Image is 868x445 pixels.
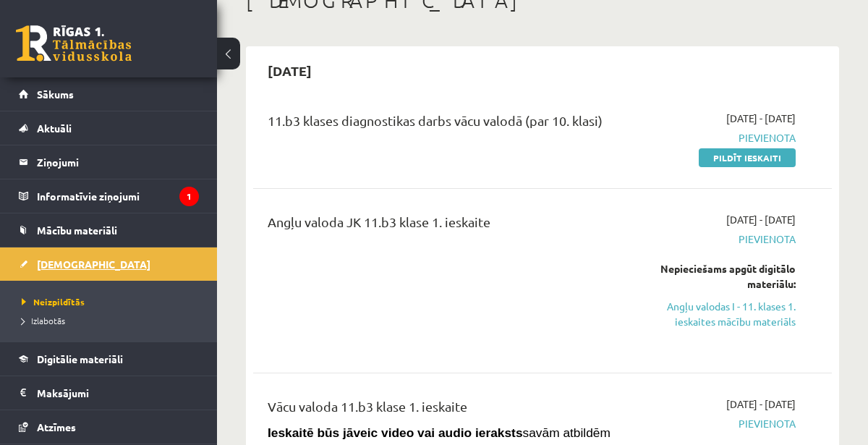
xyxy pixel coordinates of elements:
span: [DATE] - [DATE] [726,397,796,412]
span: Mācību materiāli [37,224,117,237]
span: [DEMOGRAPHIC_DATA] [37,258,150,271]
a: Maksājumi [19,376,199,410]
a: Sākums [19,77,199,111]
span: [DATE] - [DATE] [726,111,796,126]
a: [DEMOGRAPHIC_DATA] [19,247,199,281]
a: Mācību materiāli [19,213,199,247]
span: Neizpildītās [22,296,85,308]
span: Aktuāli [37,122,72,135]
a: Rīgas 1. Tālmācības vidusskola [16,25,132,62]
span: Atzīmes [37,420,76,433]
i: 1 [179,187,199,206]
span: Pievienota [634,416,796,431]
a: Angļu valodas I - 11. klases 1. ieskaites mācību materiāls [634,299,796,329]
div: Angļu valoda JK 11.b3 klase 1. ieskaite [268,212,613,239]
legend: Ziņojumi [37,145,199,179]
a: Atzīmes [19,410,199,444]
div: 11.b3 klases diagnostikas darbs vācu valodā (par 10. klasi) [268,111,613,137]
a: Ziņojumi [19,145,199,179]
div: Vācu valoda 11.b3 klase 1. ieskaite [268,397,613,423]
a: Digitālie materiāli [19,342,199,376]
legend: Maksājumi [37,376,199,410]
strong: Ieskaitē būs jāveic video vai audio ieraksts [268,425,523,440]
h2: [DATE] [253,54,326,88]
a: Izlabotās [22,314,203,327]
div: Nepieciešams apgūt digitālo materiālu: [634,261,796,292]
span: Izlabotās [22,315,65,326]
a: Pildīt ieskaiti [699,148,796,167]
span: Pievienota [634,232,796,247]
a: Informatīvie ziņojumi1 [19,179,199,213]
a: Neizpildītās [22,295,203,308]
legend: Informatīvie ziņojumi [37,179,199,213]
a: Aktuāli [19,111,199,145]
span: Sākums [37,88,74,101]
span: Digitālie materiāli [37,352,123,365]
span: [DATE] - [DATE] [726,212,796,227]
span: Pievienota [634,130,796,145]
